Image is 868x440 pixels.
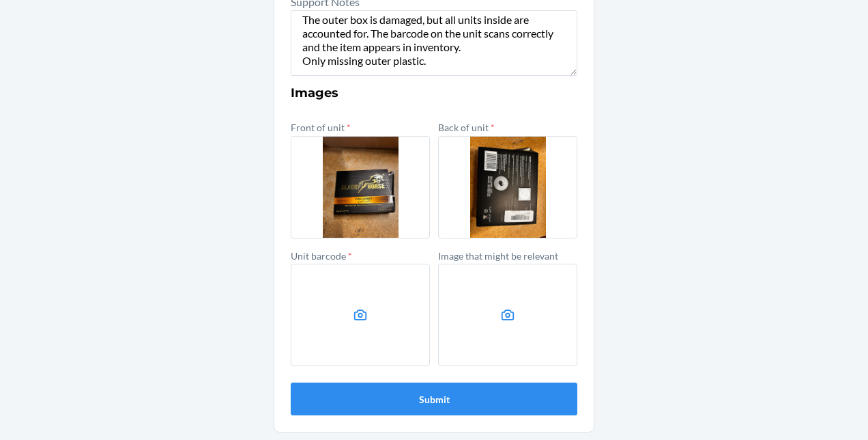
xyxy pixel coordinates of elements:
[438,122,495,133] label: Back of unit
[291,383,577,415] button: Submit
[438,250,558,262] label: Image that might be relevant
[291,250,352,262] label: Unit barcode
[291,122,351,133] label: Front of unit
[291,84,577,102] h3: Images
